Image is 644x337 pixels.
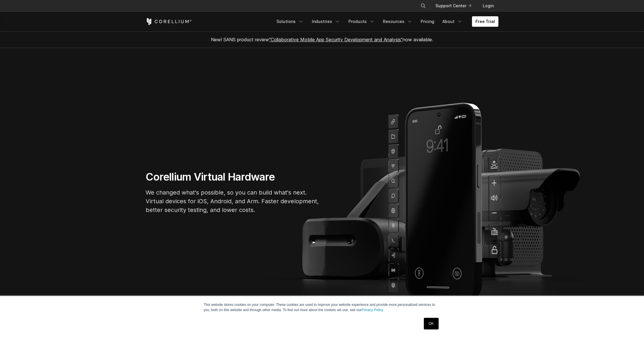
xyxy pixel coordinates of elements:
[361,308,384,312] a: Privacy Policy.
[472,16,498,27] a: Free Trial
[146,18,192,25] a: Corellium Home
[204,302,440,313] p: This website stores cookies on your computer. These cookies are used to improve your website expe...
[424,318,439,329] a: OK
[413,1,498,11] div: Navigation Menu
[273,16,498,27] div: Navigation Menu
[379,16,416,27] a: Resources
[211,37,433,42] span: New! SANS product review now available.
[273,16,307,27] a: Solutions
[439,16,466,27] a: About
[345,16,378,27] a: Products
[478,1,498,11] a: Login
[308,16,344,27] a: Industries
[417,16,438,27] a: Pricing
[269,37,403,42] a: "Collaborative Mobile App Security Development and Analysis"
[418,1,428,11] button: Search
[431,1,476,11] a: Support Center
[146,188,320,214] p: We changed what's possible, so you can build what's next. Virtual devices for iOS, Android, and A...
[146,170,320,183] h1: Corellium Virtual Hardware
